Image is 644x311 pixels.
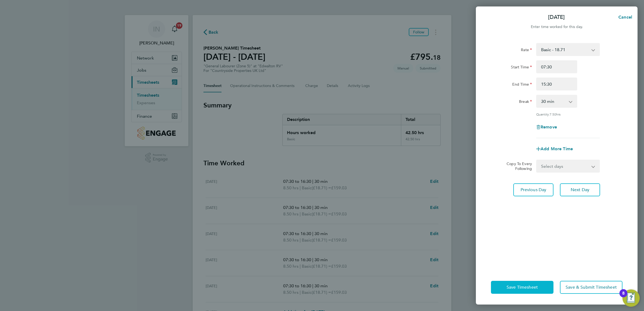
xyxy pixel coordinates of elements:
span: Cancel [617,15,632,20]
label: Break [519,99,532,106]
label: Copy To Every Following [502,161,532,171]
button: Save & Submit Timesheet [560,281,622,294]
label: Rate [521,47,532,54]
div: Enter time worked for this day. [476,24,638,30]
button: Open Resource Center, 8 new notifications [622,289,640,307]
div: Quantity: hrs [536,112,600,116]
button: Add More Time [536,147,573,151]
button: Remove [536,125,557,129]
span: Previous Day [521,187,546,193]
span: Add More Time [541,146,573,151]
span: Save & Submit Timesheet [566,285,617,290]
button: Save Timesheet [491,281,553,294]
input: E.g. 08:00 [536,60,577,73]
button: Cancel [610,12,638,23]
span: Remove [541,124,557,130]
p: [DATE] [548,13,565,21]
button: Previous Day [513,183,553,196]
span: 7.50 [550,112,556,116]
input: E.g. 18:00 [536,78,577,90]
label: End Time [512,82,532,88]
label: Start Time [511,65,532,71]
span: Save Timesheet [507,285,538,290]
div: 8 [622,293,625,300]
span: Next Day [571,187,589,193]
button: Next Day [560,183,600,196]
